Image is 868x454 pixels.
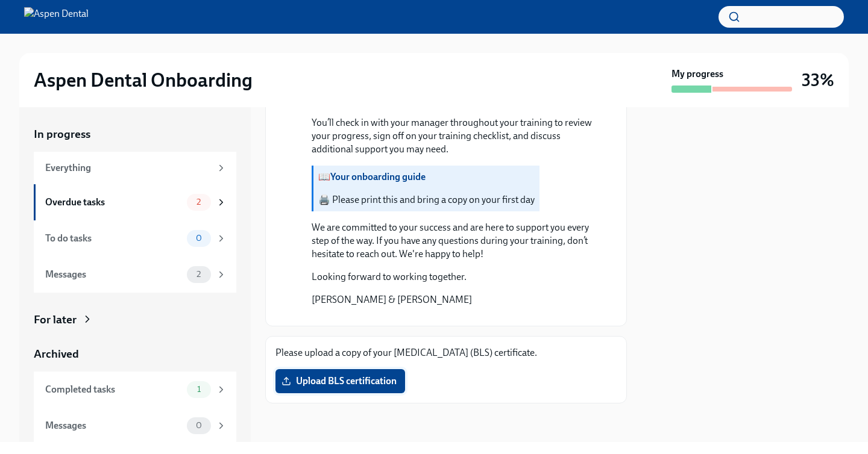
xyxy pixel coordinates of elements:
span: 2 [189,270,208,279]
a: To do tasks0 [34,220,236,257]
p: 📖 [318,170,535,184]
a: Completed tasks1 [34,372,236,408]
a: Messages0 [34,408,236,444]
p: Looking forward to working together. [312,270,472,284]
p: [PERSON_NAME] & [PERSON_NAME] [312,293,472,306]
a: Messages2 [34,257,236,293]
div: Completed tasks [45,383,182,396]
span: 2 [189,197,208,207]
div: Messages [45,268,182,281]
div: For later [34,312,77,328]
strong: My progress [671,67,723,81]
a: Overdue tasks2 [34,184,236,220]
span: 0 [189,234,209,243]
p: 🖨️ Please print this and bring a copy on your first day [318,193,535,207]
a: Everything [34,152,236,184]
h3: 33% [802,69,834,91]
div: To do tasks [45,232,182,245]
p: We are committed to your success and are here to support you every step of the way. If you have a... [312,221,597,261]
a: Your onboarding guide [330,171,426,182]
a: For later [34,312,236,328]
span: 0 [189,421,209,430]
div: Everything [45,161,211,175]
h2: Aspen Dental Onboarding [34,68,253,92]
a: In progress [34,126,236,142]
div: Overdue tasks [45,196,182,209]
a: Archived [34,346,236,362]
p: Please upload a copy of your [MEDICAL_DATA] (BLS) certificate. [275,346,617,359]
p: You’ll check in with your manager throughout your training to review your progress, sign off on y... [312,116,597,156]
div: Messages [45,419,182,432]
span: 1 [190,385,208,394]
img: Aspen Dental [24,7,89,26]
span: Upload BLS certification [284,375,397,387]
label: Upload BLS certification [275,369,405,393]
